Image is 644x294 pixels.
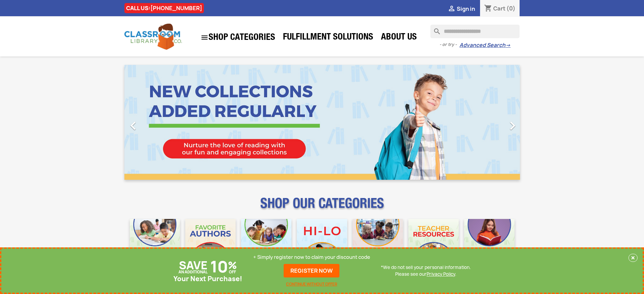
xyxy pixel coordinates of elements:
a: Next [460,65,520,180]
img: CLC_Fiction_Nonfiction_Mobile.jpg [353,219,403,269]
i:  [125,117,142,134]
i:  [448,5,456,13]
img: CLC_Phonics_And_Decodables_Mobile.jpg [241,219,291,269]
a: [PHONE_NUMBER] [150,4,202,12]
span: (0) [506,5,516,12]
span: Cart [493,5,505,12]
a: Previous [124,65,184,180]
a: Advanced Search→ [459,42,510,49]
img: CLC_Bulk_Mobile.jpg [130,219,180,269]
img: Classroom Library Company [124,24,182,50]
a: SHOP CATEGORIES [197,30,279,45]
i:  [504,117,521,134]
input: Search [430,25,520,38]
a: Fulfillment Solutions [280,31,377,45]
i: search [430,25,438,33]
ul: Carousel container [124,65,520,180]
a: About Us [378,31,420,45]
p: SHOP OUR CATEGORIES [124,201,520,214]
img: CLC_Dyslexia_Mobile.jpg [464,219,515,269]
div: CALL US: [124,3,204,13]
span: - or try - [439,41,459,48]
span: Sign in [457,5,475,13]
i: shopping_cart [484,5,492,13]
i:  [200,33,209,42]
img: CLC_Favorite_Authors_Mobile.jpg [185,219,236,269]
img: CLC_Teacher_Resources_Mobile.jpg [408,219,459,269]
a:  Sign in [448,5,475,13]
img: CLC_HiLo_Mobile.jpg [297,219,347,269]
span: → [505,42,510,49]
